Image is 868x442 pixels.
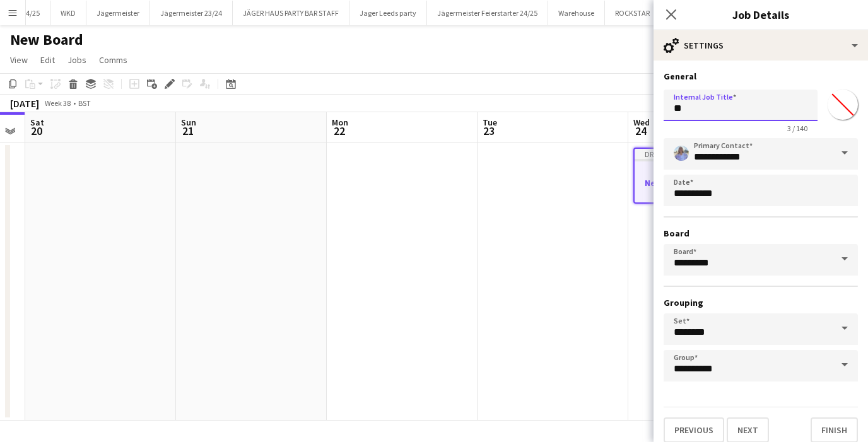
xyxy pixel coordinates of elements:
[332,117,348,128] span: Mon
[631,124,650,138] span: 24
[181,117,196,128] span: Sun
[633,148,775,204] app-job-card: DraftNew job
[30,117,44,128] span: Sat
[150,1,233,25] button: Jägermeister 23/24
[548,1,605,25] button: Warehouse
[330,124,348,138] span: 22
[62,52,91,68] a: Jobs
[42,98,73,108] span: Week 38
[633,117,650,128] span: Wed
[777,124,818,133] span: 3 / 140
[86,1,150,25] button: Jägermeister
[10,54,28,66] span: View
[99,54,127,66] span: Comms
[605,1,660,25] button: ROCKSTAR
[5,52,33,68] a: View
[635,177,773,189] h3: New job
[654,6,868,23] h3: Job Details
[349,1,427,25] button: Jager Leeds party
[179,124,196,138] span: 21
[664,71,858,82] h3: General
[10,97,39,110] div: [DATE]
[427,1,548,25] button: Jägermeister Feierstarter 24/25
[50,1,86,25] button: WKD
[483,117,497,128] span: Tue
[35,52,60,68] a: Edit
[654,30,868,61] div: Settings
[40,54,55,66] span: Edit
[481,124,497,138] span: 23
[67,54,86,66] span: Jobs
[635,149,773,159] div: Draft
[664,228,858,239] h3: Board
[10,30,83,49] h1: New Board
[78,98,91,108] div: BST
[664,297,858,308] h3: Grouping
[94,52,132,68] a: Comms
[28,124,44,138] span: 20
[233,1,349,25] button: JÄGER HAUS PARTY BAR STAFF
